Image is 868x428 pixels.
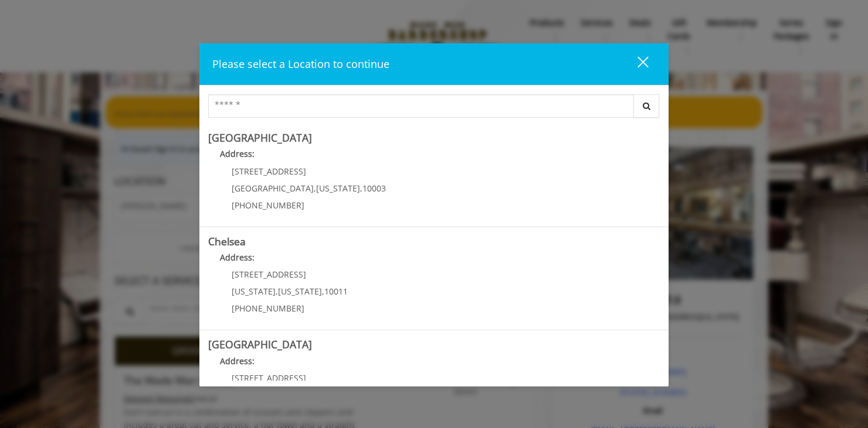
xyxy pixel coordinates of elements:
[220,252,255,263] b: Address:
[220,148,255,159] b: Address:
[624,56,647,73] div: close dialog
[276,286,278,297] span: ,
[208,94,634,118] input: Search Center
[232,166,306,177] span: [STREET_ADDRESS]
[278,286,322,297] span: [US_STATE]
[324,286,348,297] span: 10011
[232,303,304,314] span: [PHONE_NUMBER]
[232,286,276,297] span: [US_STATE]
[616,52,656,76] button: close dialog
[322,286,324,297] span: ,
[208,337,312,351] b: [GEOGRAPHIC_DATA]
[314,183,316,194] span: ,
[208,131,312,145] b: [GEOGRAPHIC_DATA]
[232,183,314,194] span: [GEOGRAPHIC_DATA]
[316,183,360,194] span: [US_STATE]
[208,234,246,248] b: Chelsea
[362,183,386,194] span: 10003
[220,355,255,367] b: Address:
[232,372,306,384] span: [STREET_ADDRESS]
[640,102,653,110] i: Search button
[360,183,362,194] span: ,
[212,57,389,71] span: Please select a Location to continue
[232,200,304,211] span: [PHONE_NUMBER]
[232,269,306,280] span: [STREET_ADDRESS]
[208,94,660,124] div: Center Select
